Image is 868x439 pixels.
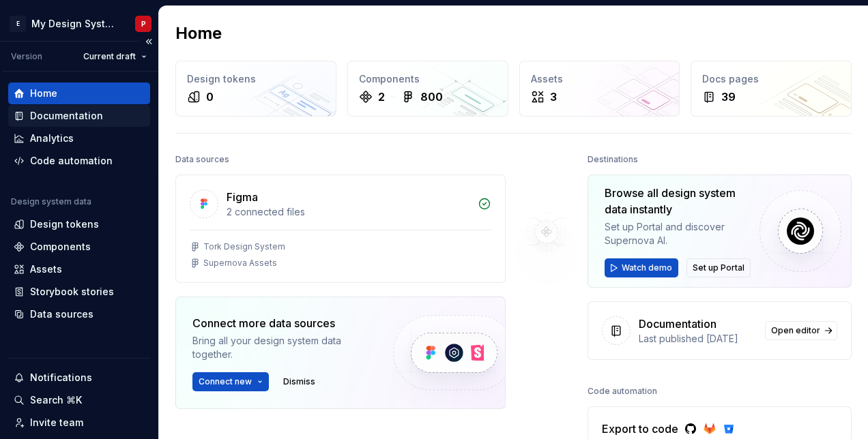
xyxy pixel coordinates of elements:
[31,17,119,31] div: My Design System
[691,61,852,117] a: Docs pages39
[605,220,749,247] div: Set up Portal and discover Supernova AI.
[8,213,150,235] a: Design tokens
[378,89,385,105] div: 2
[83,51,136,62] span: Current draft
[765,321,837,340] a: Open editor
[420,89,443,105] div: 800
[30,109,103,123] div: Documentation
[175,61,336,117] a: Design tokens0
[141,18,146,29] div: P
[702,72,840,86] div: Docs pages
[8,303,150,325] a: Data sources
[175,22,222,44] h2: Home
[30,262,62,276] div: Assets
[187,72,325,86] div: Design tokens
[11,196,91,207] div: Design system data
[30,132,74,145] div: Analytics
[203,258,277,269] div: Supernova Assets
[175,150,229,169] div: Data sources
[347,61,508,117] a: Components2800
[227,205,469,219] div: 2 connected files
[139,32,158,51] button: Collapse sidebar
[30,285,114,299] div: Storybook stories
[639,332,757,346] div: Last published [DATE]
[550,89,557,105] div: 3
[686,258,751,277] button: Set up Portal
[8,105,150,127] a: Documentation
[622,262,672,273] span: Watch demo
[8,127,150,149] a: Analytics
[8,367,150,389] button: Notifications
[203,241,285,252] div: Tork Design System
[3,9,156,38] button: EMy Design SystemP
[8,281,150,303] a: Storybook stories
[602,421,802,437] div: Export to code
[206,89,214,105] div: 0
[30,416,83,429] div: Invite team
[605,185,749,217] div: Browse all design system data instantly
[639,316,717,332] div: Documentation
[192,334,370,361] div: Bring all your design system data together.
[77,47,153,66] button: Current draft
[8,82,150,104] a: Home
[8,236,150,258] a: Components
[605,258,678,277] button: Watch demo
[277,372,321,391] button: Dismiss
[693,262,744,273] span: Set up Portal
[30,154,113,168] div: Code automation
[30,393,82,407] div: Search ⌘K
[30,240,91,254] div: Components
[8,412,150,434] a: Invite team
[199,376,252,387] span: Connect new
[11,51,42,62] div: Version
[30,217,99,231] div: Design tokens
[771,325,820,336] span: Open editor
[30,87,57,100] div: Home
[8,389,150,411] button: Search ⌘K
[588,382,657,401] div: Code automation
[8,150,150,172] a: Code automation
[531,72,669,86] div: Assets
[175,175,506,283] a: Figma2 connected filesTork Design SystemSupernova Assets
[10,16,26,32] div: E
[359,72,497,86] div: Components
[30,371,92,384] div: Notifications
[192,372,269,391] button: Connect new
[721,89,736,105] div: 39
[8,258,150,280] a: Assets
[283,376,315,387] span: Dismiss
[227,189,258,205] div: Figma
[30,307,93,321] div: Data sources
[588,150,638,169] div: Destinations
[519,61,680,117] a: Assets3
[192,315,370,331] div: Connect more data sources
